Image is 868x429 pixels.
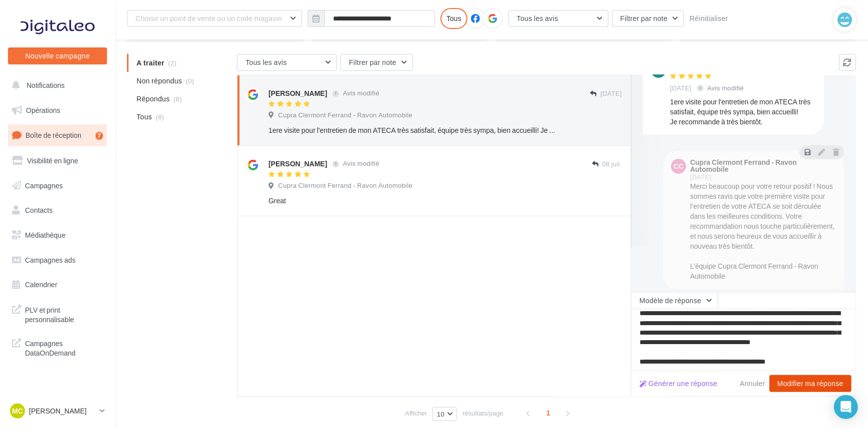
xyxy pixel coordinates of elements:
[245,58,287,66] span: Tous les avis
[834,395,858,419] div: Open Intercom Messenger
[340,54,413,71] button: Filtrer par note
[6,100,109,121] a: Opérations
[432,407,457,421] button: 10
[268,196,557,206] div: Great
[25,181,63,189] span: Campagnes
[25,280,57,289] span: Calendrier
[670,84,691,93] span: [DATE]
[135,14,282,22] span: Choisir un point de vente ou un code magasin
[95,132,103,140] div: 7
[673,161,683,171] span: CC
[25,256,75,264] span: Campagnes ads
[670,97,816,127] div: 1ere visite pour l'entretien de mon ATECA très satisfait, équipe très sympa, bien accueilli! Je r...
[600,89,622,98] span: [DATE]
[440,8,467,29] div: Tous
[8,47,107,64] button: Nouvelle campagne
[6,274,109,295] a: Calendrier
[25,131,81,139] span: Boîte de réception
[6,200,109,221] a: Contacts
[136,76,182,86] span: Non répondus
[690,159,834,173] div: Cupra Clermont Ferrand - Ravon Automobile
[26,106,60,114] span: Opérations
[6,175,109,196] a: Campagnes
[437,410,444,418] span: 10
[690,181,836,281] div: Merci beaucoup pour votre retour positif ! Nous sommes ravis que votre première visite pour l’ent...
[12,406,23,416] span: MC
[685,12,732,24] button: Réinitialiser
[25,206,52,214] span: Contacts
[136,94,170,104] span: Répondus
[612,10,684,27] button: Filtrer par note
[6,225,109,246] a: Médiathèque
[343,160,379,168] span: Avis modifié
[127,10,302,27] button: Choisir un point de vente ou un code magasin
[690,174,711,180] span: [DATE]
[343,89,379,97] span: Avis modifié
[540,405,556,421] span: 1
[707,84,744,92] span: Avis modifié
[508,10,608,27] button: Tous les avis
[237,54,337,71] button: Tous les avis
[6,75,105,96] button: Notifications
[26,81,64,89] span: Notifications
[29,406,95,416] p: [PERSON_NAME]
[268,125,557,135] div: 1ere visite pour l'entretien de mon ATECA très satisfait, équipe très sympa, bien accueilli! Je r...
[405,409,427,418] span: Afficher
[155,113,164,121] span: (8)
[6,333,109,362] a: Campagnes DataOnDemand
[278,181,412,190] span: Cupra Clermont Ferrand - Ravon Automobile
[6,250,109,271] a: Campagnes ads
[517,14,558,22] span: Tous les avis
[186,77,194,85] span: (0)
[173,95,182,103] span: (8)
[635,378,721,390] button: Générer une réponse
[631,292,718,309] button: Modèle de réponse
[25,231,65,239] span: Médiathèque
[6,299,109,329] a: PLV et print personnalisable
[27,156,78,165] span: Visibilité en ligne
[268,159,327,169] div: [PERSON_NAME]
[136,112,152,122] span: Tous
[602,160,622,169] span: 08 juil.
[736,378,769,390] button: Annuler
[8,402,107,421] a: MC [PERSON_NAME]
[462,409,503,418] span: résultats/page
[769,375,851,392] button: Modifier ma réponse
[25,303,103,325] span: PLV et print personnalisable
[268,88,327,98] div: [PERSON_NAME]
[25,337,103,358] span: Campagnes DataOnDemand
[6,150,109,171] a: Visibilité en ligne
[6,124,109,146] a: Boîte de réception7
[278,111,412,120] span: Cupra Clermont Ferrand - Ravon Automobile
